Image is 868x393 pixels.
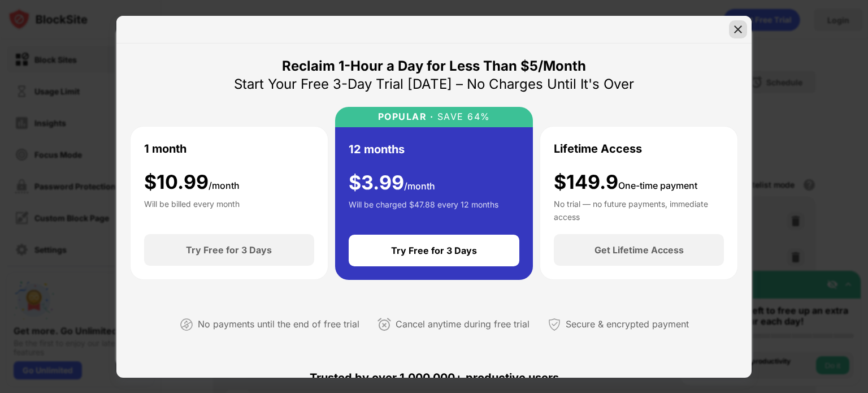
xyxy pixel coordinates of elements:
span: /month [209,180,240,191]
div: $149.9 [554,171,697,194]
div: 12 months [349,141,405,158]
div: $ 10.99 [144,171,240,194]
div: Will be billed every month [144,198,240,221]
div: Lifetime Access [554,140,642,157]
span: /month [404,180,435,192]
img: not-paying [180,318,193,331]
div: Get Lifetime Access [594,244,684,256]
div: Start Your Free 3-Day Trial [DATE] – No Charges Until It's Over [234,75,634,93]
div: $ 3.99 [349,171,435,195]
div: Will be charged $47.88 every 12 months [349,198,498,221]
span: One-time payment [618,180,697,191]
div: Try Free for 3 Days [391,245,477,256]
div: Secure & encrypted payment [566,316,689,332]
div: Try Free for 3 Days [186,244,272,256]
div: 1 month [144,140,186,157]
div: Cancel anytime during free trial [396,316,530,332]
div: POPULAR · [378,111,434,122]
div: SAVE 64% [433,111,491,122]
div: No payments until the end of free trial [198,316,359,332]
img: secured-payment [548,318,561,331]
img: cancel-anytime [377,318,391,331]
div: Reclaim 1-Hour a Day for Less Than $5/Month [282,57,586,75]
div: No trial — no future payments, immediate access [554,198,724,221]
